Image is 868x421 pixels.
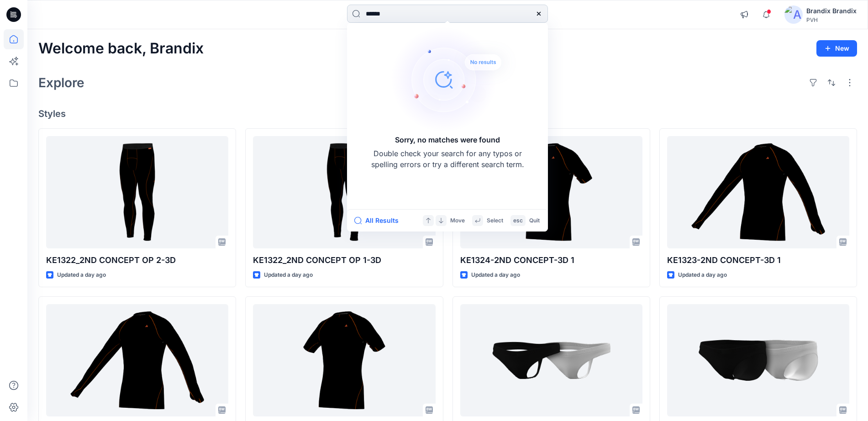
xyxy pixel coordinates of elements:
h5: Sorry, no matches were found [395,134,500,145]
a: KE1324-2ND CONCEPT-3D 1 [253,304,435,416]
img: avatar [784,5,803,24]
p: Updated a day ago [471,270,520,280]
h2: Welcome back, Brandix [38,40,204,57]
div: PVH [806,16,857,23]
button: All Results [354,215,405,226]
h2: Explore [38,75,84,90]
img: Sorry, no matches were found [391,25,519,134]
p: Select [487,216,503,226]
p: KE1322_2ND CONCEPT OP 1-3D [253,254,435,267]
p: Quit [529,216,540,226]
p: KE1324-2ND CONCEPT-3D 1 [460,254,642,267]
p: Updated a day ago [264,270,313,280]
a: QP3635O_3PK BIKINI [667,304,849,416]
p: esc [513,216,523,226]
a: KE1323-2ND CONCEPT-3D 1 [46,304,228,416]
p: KE1323-2ND CONCEPT-3D 1 [667,254,849,267]
a: KE1322_2ND CONCEPT OP 1-3D [253,136,435,248]
p: KE1322_2ND CONCEPT OP 2-3D [46,254,228,267]
a: KE1322_2ND CONCEPT OP 2-3D [46,136,228,248]
p: Updated a day ago [57,270,106,280]
p: Updated a day ago [678,270,727,280]
a: KE1323-2ND CONCEPT-3D 1 [667,136,849,248]
h4: Styles [38,108,857,119]
a: QP3634O_3PK THONG [460,304,642,416]
button: New [816,40,857,57]
a: KE1324-2ND CONCEPT-3D 1 [460,136,642,248]
div: Brandix Brandix [806,5,857,16]
p: Double check your search for any typos or spelling errors or try a different search term. [370,148,525,170]
p: Move [450,216,465,226]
